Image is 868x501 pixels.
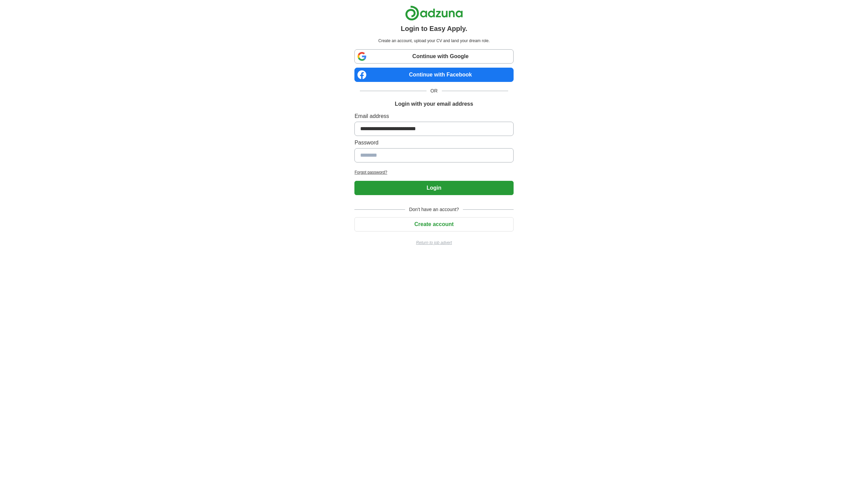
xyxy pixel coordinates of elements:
[427,87,442,94] span: OR
[354,112,513,120] label: Email address
[401,23,467,34] h1: Login to Easy Apply.
[354,240,513,246] a: Return to job advert
[354,49,513,64] a: Continue with Google
[354,139,513,147] label: Password
[354,68,513,82] a: Continue with Facebook
[405,206,463,213] span: Don't have an account?
[395,100,473,108] h1: Login with your email address
[354,221,513,227] a: Create account
[354,217,513,231] button: Create account
[354,169,513,175] a: Forgot password?
[405,5,463,21] img: Adzuna logo
[354,181,513,195] button: Login
[356,38,512,44] p: Create an account, upload your CV and land your dream role.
